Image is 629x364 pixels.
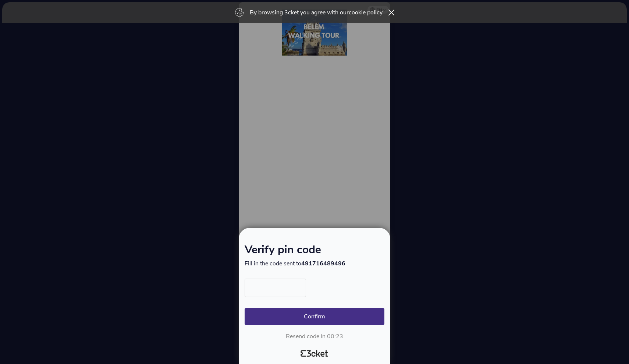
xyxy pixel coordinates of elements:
[349,8,383,17] a: cookie policy
[327,332,343,340] div: 00:23
[301,259,345,268] strong: 491716489496
[250,8,383,17] p: By browsing 3cket you agree with our
[245,259,384,268] p: Fill in the code sent to
[245,245,384,259] h1: Verify pin code
[245,308,384,325] button: Confirm
[286,332,326,340] span: Resend code in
